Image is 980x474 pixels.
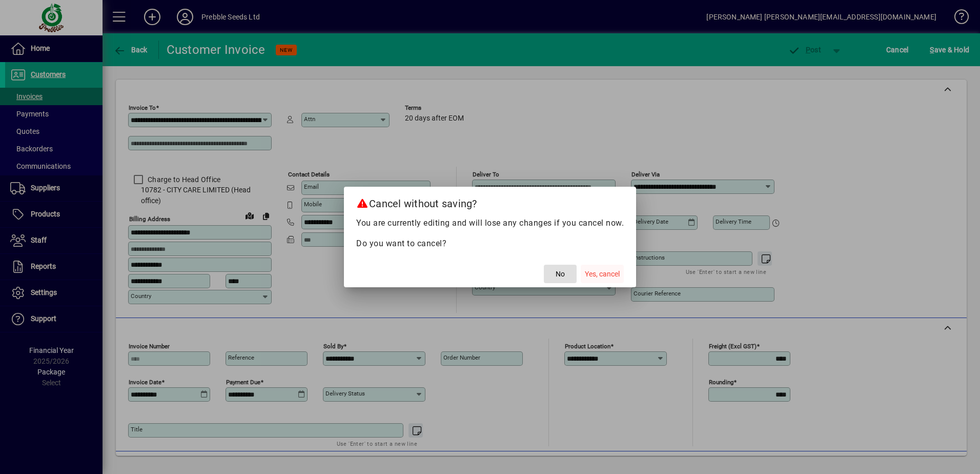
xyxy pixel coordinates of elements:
p: You are currently editing and will lose any changes if you cancel now. [356,217,624,229]
h2: Cancel without saving? [344,187,636,216]
span: Yes, cancel [585,269,620,280]
button: No [544,265,577,283]
p: Do you want to cancel? [356,238,624,250]
span: No [556,269,565,280]
button: Yes, cancel [581,265,624,283]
